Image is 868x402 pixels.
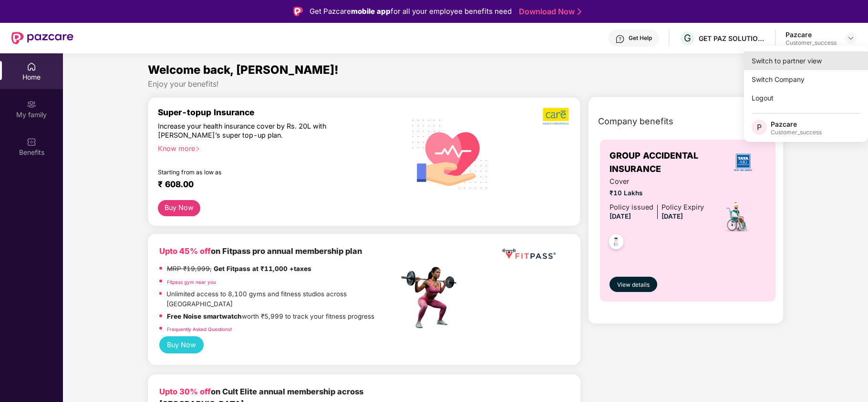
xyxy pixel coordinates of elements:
b: Upto 30% off [159,387,211,396]
div: Switch to partner view [744,51,868,70]
div: Increase your health insurance cover by Rs. 20L with [PERSON_NAME]’s super top-up plan. [158,121,357,140]
div: Policy issued [610,202,653,213]
div: Customer_success [771,129,822,136]
img: fppp.png [500,245,558,263]
div: Super-topup Insurance [158,107,399,117]
span: P [757,121,762,133]
div: Get Help [629,34,652,42]
img: Logo [293,7,303,16]
img: svg+xml;base64,PHN2ZyBpZD0iQmVuZWZpdHMiIHhtbG5zPSJodHRwOi8vd3d3LnczLm9yZy8yMDAwL3N2ZyIgd2lkdGg9Ij... [27,137,36,147]
del: MRP ₹19,999, [167,265,212,272]
span: G [684,32,691,44]
div: GET PAZ SOLUTIONS PRIVATE LIMTED [699,34,765,43]
img: fpp.png [398,264,465,331]
p: Unlimited access to 8,100 gyms and fitness studios across [GEOGRAPHIC_DATA] [166,289,398,309]
span: right [195,146,200,151]
div: Pazcare [785,30,837,39]
img: svg+xml;base64,PHN2ZyB4bWxucz0iaHR0cDovL3d3dy53My5vcmcvMjAwMC9zdmciIHdpZHRoPSI0OC45NDMiIGhlaWdodD... [605,231,628,255]
span: Cover [610,176,704,187]
span: [DATE] [610,212,631,220]
strong: Get Fitpass at ₹11,000 +taxes [214,265,311,272]
p: worth ₹5,999 to track your fitness progress [167,312,374,322]
a: Frequently Asked Questions! [167,326,232,332]
span: Welcome back, [PERSON_NAME]! [148,63,339,77]
div: Customer_success [785,39,837,47]
span: View details [617,281,650,290]
img: Stroke [578,7,581,17]
button: Buy Now [159,336,204,353]
button: Buy Now [158,200,201,216]
div: ₹ 608.00 [158,179,389,191]
img: svg+xml;base64,PHN2ZyBpZD0iRHJvcGRvd24tMzJ4MzIiIHhtbG5zPSJodHRwOi8vd3d3LnczLm9yZy8yMDAwL3N2ZyIgd2... [847,34,855,42]
img: insurerLogo [730,150,756,175]
div: Know more [158,144,393,151]
img: svg+xml;base64,PHN2ZyBpZD0iSGVscC0zMngzMiIgeG1sbnM9Imh0dHA6Ly93d3cudzMub3JnLzIwMDAvc3ZnIiB3aWR0aD... [615,34,625,44]
b: on Fitpass pro annual membership plan [159,246,362,256]
div: Policy Expiry [661,202,704,213]
img: svg+xml;base64,PHN2ZyB3aWR0aD0iMjAiIGhlaWdodD0iMjAiIHZpZXdCb3g9IjAgMCAyMCAyMCIgZmlsbD0ibm9uZSIgeG... [27,100,36,109]
a: Download Now [519,7,579,17]
div: Enjoy your benefits! [148,79,784,89]
img: New Pazcare Logo [11,32,73,44]
div: Switch Company [744,70,868,89]
div: Pazcare [771,120,822,129]
img: svg+xml;base64,PHN2ZyB4bWxucz0iaHR0cDovL3d3dy53My5vcmcvMjAwMC9zdmciIHhtbG5zOnhsaW5rPSJodHRwOi8vd3... [404,107,496,200]
img: b5dec4f62d2307b9de63beb79f102df3.png [543,107,570,125]
span: GROUP ACCIDENTAL INSURANCE [610,149,720,176]
div: Get Pazcare for all your employee benefits need [310,6,512,17]
span: ₹10 Lakhs [610,188,704,198]
img: icon [721,200,754,233]
div: Starting from as low as [158,169,358,175]
b: Upto 45% off [159,246,211,256]
a: Fitpass gym near you [167,279,216,285]
span: [DATE] [661,212,683,220]
div: Logout [744,89,868,107]
button: View details [610,277,658,292]
strong: Free Noise smartwatch [167,312,242,320]
span: Company benefits [598,115,673,128]
img: svg+xml;base64,PHN2ZyBpZD0iSG9tZSIgeG1sbnM9Imh0dHA6Ly93d3cudzMub3JnLzIwMDAvc3ZnIiB3aWR0aD0iMjAiIG... [27,62,36,71]
strong: mobile app [351,7,391,16]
